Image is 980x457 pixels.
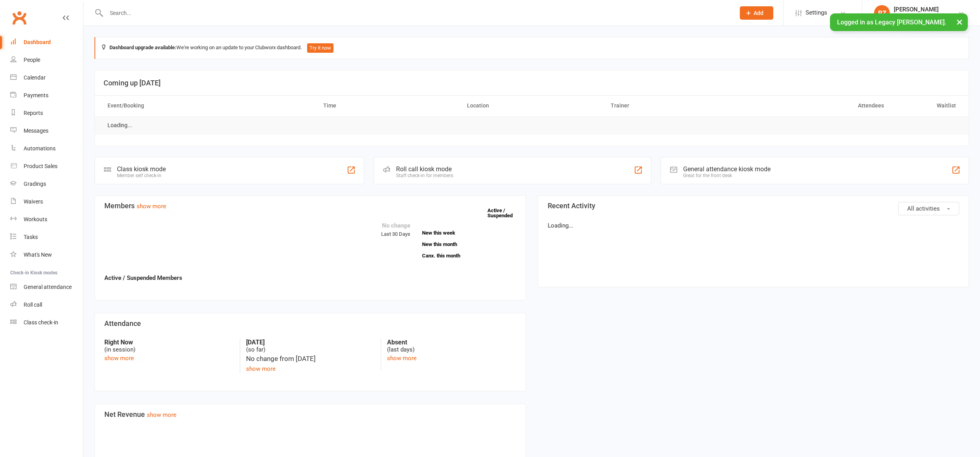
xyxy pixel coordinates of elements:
span: Settings [806,4,827,22]
a: Workouts [10,211,83,228]
a: People [10,51,83,69]
h3: Recent Activity [548,202,960,210]
span: Add [754,10,763,16]
td: Loading... [100,116,139,135]
a: Roll call [10,296,83,314]
div: [PERSON_NAME] [894,6,955,13]
a: Calendar [10,69,83,87]
a: show more [147,411,176,418]
a: Gradings [10,175,83,193]
a: What's New [10,246,83,264]
th: Location [460,96,604,116]
div: Automations [24,145,56,152]
a: General attendance kiosk mode [10,278,83,296]
div: Tasks [24,234,38,240]
div: General attendance kiosk mode [683,165,771,173]
div: People [24,57,40,63]
th: Time [316,96,460,116]
a: Tasks [10,228,83,246]
a: show more [137,203,166,210]
h3: Attendance [104,320,516,327]
div: Waivers [24,198,43,205]
div: We're working on an update to your Clubworx dashboard. [94,37,969,59]
th: Trainer [604,96,747,116]
div: Class kiosk mode [117,165,166,173]
p: Loading... [548,221,960,230]
div: No change from [DATE] [246,353,375,364]
a: Messages [10,122,83,140]
div: Member self check-in [117,173,166,178]
a: Waivers [10,193,83,211]
h3: Members [104,202,516,210]
div: (in session) [104,339,234,353]
a: Reports [10,104,83,122]
th: Event/Booking [100,96,316,116]
div: Dashboard [24,39,51,45]
span: Logged in as Legacy [PERSON_NAME]. [837,19,946,26]
input: Search... [104,7,730,19]
div: Messages [24,128,48,134]
div: No change [381,221,410,230]
div: (last days) [387,339,516,353]
a: Product Sales [10,157,83,175]
div: Great for the front desk [683,173,771,178]
div: Class check-in [24,319,58,326]
a: New this month [422,242,516,247]
button: Add [740,6,773,20]
a: Clubworx [9,8,29,28]
div: Roll call kiosk mode [396,165,453,173]
h3: Net Revenue [104,411,516,418]
button: × [952,13,967,30]
div: Reports [24,110,43,116]
button: All activities [898,202,959,215]
th: Waitlist [891,96,963,116]
a: Automations [10,140,83,157]
div: Payments [24,92,48,98]
button: Try it now [307,43,333,53]
div: (so far) [246,339,375,353]
strong: Dashboard upgrade available: [109,44,176,50]
div: Roll call [24,302,42,308]
div: Workouts [24,216,47,222]
a: New this week [422,230,516,235]
strong: [DATE] [246,339,375,346]
div: Gradings [24,181,46,187]
a: show more [387,355,417,362]
div: Staff check-in for members [396,173,453,178]
h3: Coming up [DATE] [104,79,960,87]
a: show more [104,355,134,362]
div: Legacy [PERSON_NAME] [894,13,955,20]
span: All activities [907,205,940,212]
div: RZ [874,5,890,21]
a: Dashboard [10,33,83,51]
div: Last 30 Days [381,221,410,239]
div: General attendance [24,284,72,290]
div: What's New [24,252,52,258]
div: Product Sales [24,163,57,169]
div: Calendar [24,74,46,81]
th: Attendees [747,96,891,116]
a: show more [246,365,276,372]
strong: Absent [387,339,516,346]
strong: Right Now [104,339,234,346]
a: Canx. this month [422,253,516,258]
a: Class kiosk mode [10,314,83,331]
strong: Active / Suspended Members [104,274,182,281]
a: Active / Suspended [487,202,522,224]
a: Payments [10,87,83,104]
